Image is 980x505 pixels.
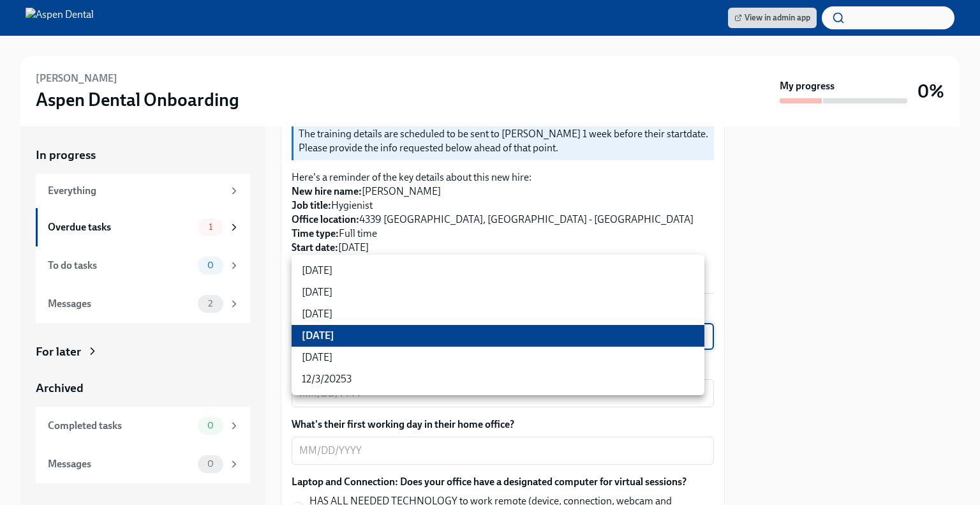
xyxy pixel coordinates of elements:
[292,260,704,282] li: [DATE]
[292,368,704,390] li: 12/3/20253
[292,303,704,325] li: [DATE]
[292,282,704,303] li: [DATE]
[292,347,704,368] li: [DATE]
[292,325,704,347] li: [DATE]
